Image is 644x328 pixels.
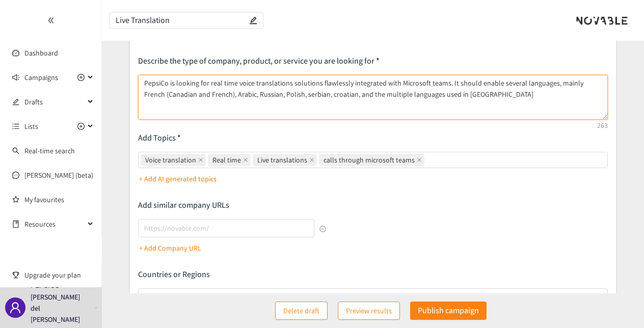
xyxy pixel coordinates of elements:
span: Live translations [257,154,307,166]
span: Live translations [253,154,317,166]
span: Lists [24,116,38,136]
iframe: Chat Widget [478,218,644,328]
a: Dashboard [24,48,58,58]
span: double-left [47,17,55,24]
span: edit [12,98,19,105]
span: close [198,157,203,162]
span: Real time [212,154,241,166]
span: Drafts [24,92,85,112]
span: Resources [24,214,85,234]
span: plus-circle [77,74,85,81]
p: Add similar company URLs [138,200,326,211]
span: edit [249,16,257,24]
span: book [12,221,19,228]
a: Real-time search [24,146,75,155]
span: calls through microsoft teams [319,154,424,166]
span: Voice translation [145,154,196,166]
span: sound [12,74,19,81]
span: Preview results [346,305,392,316]
span: Campaigns [24,67,58,88]
p: Countries or Regions [138,269,608,280]
input: Voice translationReal timeLive translationscalls through microsoft teams [426,154,428,166]
p: Describe the type of company, product, or service you are looking for [138,56,608,67]
button: Publish campaign [410,302,487,320]
span: unordered-list [12,123,19,130]
span: close [243,157,248,162]
span: trophy [12,271,19,279]
button: + Add Company URL [139,240,201,256]
span: calls through microsoft teams [324,154,415,166]
button: + Add AI generated topics [139,171,217,187]
button: Preview results [338,302,400,320]
span: Real time [208,154,251,166]
span: user [9,302,21,314]
span: Voice translation [141,154,206,166]
a: [PERSON_NAME] (beta) [24,171,93,180]
p: + Add AI generated topics [139,173,217,184]
p: Add Topics [138,132,608,144]
span: plus-circle [77,123,85,130]
span: close [309,157,314,162]
span: close [417,157,422,162]
button: Delete draft [275,302,328,320]
p: Publish campaign [418,304,479,317]
span: Delete draft [283,305,319,316]
textarea: PepsiCo is looking for real time voice translations solutions flawlessly integrated with Microsof... [138,75,608,120]
input: lookalikes url [138,219,314,237]
span: Upgrade your plan [24,265,94,285]
p: + Add Company URL [139,242,201,254]
a: My favourites [24,189,94,210]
